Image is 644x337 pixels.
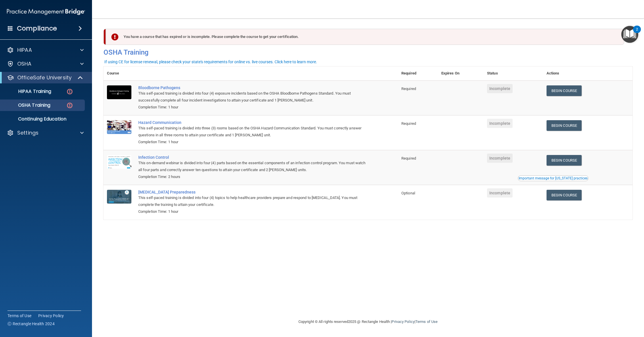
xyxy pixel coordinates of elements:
th: Status [484,66,543,81]
div: 2 [636,29,638,37]
p: HIPAA Training [4,89,51,94]
a: [MEDICAL_DATA] Preparedness [138,190,369,194]
h4: OSHA Training [103,48,632,56]
div: Completion Time: 1 hour [138,104,369,111]
span: Incomplete [487,84,513,93]
span: Required [401,121,416,126]
p: OSHA [17,60,32,67]
span: Ⓒ Rectangle Health 2024 [7,321,55,327]
a: Terms of Use [415,319,438,324]
th: Required [398,66,438,81]
span: Required [401,156,416,160]
a: Infection Control [138,155,369,160]
p: Continuing Education [4,116,82,122]
img: danger-circle.6113f641.png [66,102,73,109]
h4: Compliance [17,24,57,32]
a: Terms of Use [7,313,31,319]
a: Privacy Policy [392,319,414,324]
button: Read this if you are a dental practitioner in the state of CA [518,175,589,181]
div: This self-paced training is divided into four (4) topics to help healthcare providers prepare and... [138,194,369,208]
a: Begin Course [547,155,582,166]
span: Incomplete [487,119,513,128]
a: Bloodborne Pathogens [138,85,369,90]
th: Course [103,66,135,81]
div: Completion Time: 2 hours [138,173,369,180]
a: Settings [7,129,84,136]
div: Completion Time: 1 hour [138,208,369,215]
a: Privacy Policy [38,313,64,319]
th: Actions [543,66,632,81]
span: Required [401,87,416,91]
div: This self-paced training is divided into three (3) rooms based on the OSHA Hazard Communication S... [138,125,369,139]
a: Begin Course [547,190,582,200]
button: If using CE for license renewal, please check your state's requirements for online vs. live cours... [103,59,318,65]
a: Hazard Communication [138,120,369,125]
span: Incomplete [487,154,513,163]
p: OfficeSafe University [17,74,72,81]
button: Open Resource Center, 2 new notifications [621,26,638,43]
img: danger-circle.6113f641.png [66,88,73,95]
a: Begin Course [547,120,582,131]
div: This self-paced training is divided into four (4) exposure incidents based on the OSHA Bloodborne... [138,90,369,104]
div: Completion Time: 1 hour [138,139,369,145]
div: If using CE for license renewal, please check your state's requirements for online vs. live cours... [104,60,317,64]
img: exclamation-circle-solid-danger.72ef9ffc.png [111,33,118,41]
div: This on-demand webinar is divided into four (4) parts based on the essential components of an inf... [138,160,369,173]
p: HIPAA [17,47,32,53]
iframe: Drift Widget Chat Controller [545,296,637,319]
p: Settings [17,129,39,136]
img: PMB logo [7,6,85,18]
th: Expires On [438,66,484,81]
div: Copyright © All rights reserved 2025 @ Rectangle Health | | [263,313,473,331]
div: Important message for [US_STATE] practices [519,177,588,180]
span: Incomplete [487,188,513,198]
a: HIPAA [7,47,84,53]
p: OSHA Training [4,102,50,108]
span: Optional [401,191,415,195]
a: OfficeSafe University [7,74,83,81]
a: OSHA [7,60,84,67]
a: Begin Course [547,85,582,96]
div: You have a course that has expired or is incomplete. Please complete the course to get your certi... [106,29,624,45]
